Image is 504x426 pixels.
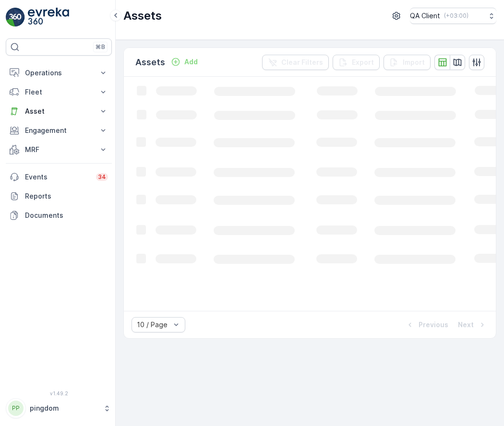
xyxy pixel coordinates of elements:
[6,167,112,187] a: Events34
[135,56,165,69] p: Assets
[444,12,468,20] p: ( +03:00 )
[25,191,108,201] p: Reports
[25,126,93,135] p: Engagement
[6,63,112,83] button: Operations
[6,102,112,121] button: Asset
[6,398,112,418] button: PPpingdom
[25,106,93,116] p: Asset
[123,8,162,24] p: Assets
[6,121,112,140] button: Engagement
[457,319,488,331] button: Next
[6,83,112,102] button: Fleet
[98,173,106,181] p: 34
[167,56,202,68] button: Add
[262,55,329,70] button: Clear Filters
[184,57,198,67] p: Add
[28,8,69,27] img: logo_light-DOdMpM7g.png
[419,320,448,330] p: Previous
[410,11,440,21] p: QA Client
[96,43,105,51] p: ⌘B
[384,55,431,70] button: Import
[403,58,425,67] p: Import
[6,140,112,159] button: MRF
[333,55,380,70] button: Export
[404,319,449,331] button: Previous
[8,401,24,416] div: PP
[30,403,98,413] p: pingdom
[6,8,25,27] img: logo
[352,58,374,67] p: Export
[458,320,474,330] p: Next
[6,206,112,225] a: Documents
[25,172,90,182] p: Events
[25,87,93,97] p: Fleet
[6,390,112,396] span: v 1.49.2
[6,187,112,206] a: Reports
[410,8,496,24] button: QA Client(+03:00)
[25,211,108,220] p: Documents
[25,145,93,154] p: MRF
[25,68,93,78] p: Operations
[281,58,323,67] p: Clear Filters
